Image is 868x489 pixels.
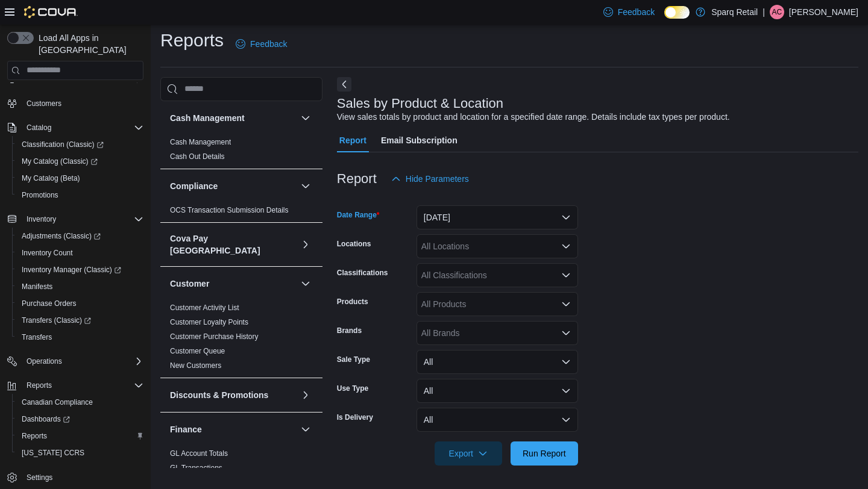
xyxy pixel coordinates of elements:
a: My Catalog (Beta) [17,171,85,185]
button: My Catalog (Beta) [12,170,148,187]
span: Reports [22,378,143,393]
span: Customer Loyalty Points [170,317,248,327]
a: Cash Out Details [170,152,225,161]
button: Customer [170,278,296,290]
span: Operations [22,354,143,369]
button: All [417,350,578,374]
button: Promotions [12,187,148,204]
a: [US_STATE] CCRS [17,446,89,460]
span: Inventory Count [17,246,143,260]
button: Open list of options [561,241,571,251]
button: Customers [2,95,148,112]
span: Dashboards [22,414,70,424]
span: Feedback [250,38,287,50]
span: Inventory Manager (Classic) [22,265,121,275]
button: Manifests [12,278,148,295]
span: Reports [17,429,143,443]
span: [US_STATE] CCRS [22,448,84,458]
button: [DATE] [417,205,578,229]
button: Reports [2,377,148,394]
input: Dark Mode [664,6,690,19]
span: Dashboards [17,412,143,426]
span: Inventory Count [22,248,73,258]
label: Date Range [337,210,380,220]
div: Compliance [160,203,322,222]
button: Cash Management [298,111,313,125]
h3: Customer [170,278,209,290]
label: Use Type [337,384,368,393]
button: Finance [170,423,296,435]
a: New Customers [170,361,221,370]
a: Feedback [231,32,292,56]
button: Canadian Compliance [12,394,148,411]
span: Adjustments (Classic) [17,229,143,243]
a: GL Account Totals [170,449,228,458]
a: Inventory Manager (Classic) [17,263,126,277]
span: Settings [27,473,52,482]
a: Settings [22,470,57,485]
a: Manifests [17,279,57,294]
a: OCS Transaction Submission Details [170,206,289,214]
span: Canadian Compliance [17,395,143,410]
p: Sparq Retail [711,5,758,19]
span: Inventory [27,214,56,224]
a: Adjustments (Classic) [12,228,148,244]
span: Inventory Manager (Classic) [17,263,143,277]
span: Feedback [618,6,655,18]
a: Adjustments (Classic) [17,229,105,243]
button: Open list of options [561,328,571,338]
span: GL Transactions [170,463,222,473]
h3: Compliance [170,180,218,192]
span: My Catalog (Beta) [17,171,143,185]
a: Inventory Manager (Classic) [12,261,148,278]
button: Finance [298,422,313,437]
span: OCS Transaction Submission Details [170,205,289,215]
span: Customers [27,99,61,108]
a: My Catalog (Classic) [12,153,148,170]
span: Promotions [22,190,58,200]
h1: Reports [160,28,224,52]
span: Operations [27,357,62,366]
a: Transfers (Classic) [17,313,96,328]
a: Transfers (Classic) [12,312,148,329]
span: Transfers [22,332,52,342]
button: Transfers [12,329,148,346]
button: Cova Pay [GEOGRAPHIC_DATA] [298,237,313,252]
div: Finance [160,446,322,480]
a: Customers [22,96,66,111]
button: [US_STATE] CCRS [12,444,148,461]
label: Classifications [337,268,388,278]
span: Customer Queue [170,346,225,356]
button: Reports [22,378,57,393]
span: Reports [22,431,47,441]
button: Operations [2,353,148,370]
span: Email Subscription [381,128,458,152]
span: AC [772,5,782,19]
button: Next [337,77,351,92]
h3: Finance [170,423,202,435]
button: Cash Management [170,112,296,124]
span: Catalog [22,120,143,135]
button: Discounts & Promotions [298,388,313,402]
button: Inventory [2,211,148,228]
button: Customer [298,276,313,291]
img: Cova [24,6,78,18]
div: View sales totals by product and location for a specified date range. Details include tax types p... [337,111,730,123]
span: Hide Parameters [406,173,469,185]
span: Adjustments (Classic) [22,231,101,241]
button: Cova Pay [GEOGRAPHIC_DATA] [170,232,296,257]
a: Dashboards [17,412,75,426]
span: My Catalog (Classic) [17,154,143,169]
a: GL Transactions [170,464,222,472]
a: Customer Purchase History [170,332,259,341]
a: Inventory Count [17,246,78,260]
a: Classification (Classic) [12,136,148,153]
button: Inventory Count [12,244,148,261]
span: Run Report [523,447,566,459]
span: Catalog [27,123,51,132]
a: Cash Management [170,138,231,146]
button: Open list of options [561,299,571,309]
span: Canadian Compliance [22,397,93,407]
